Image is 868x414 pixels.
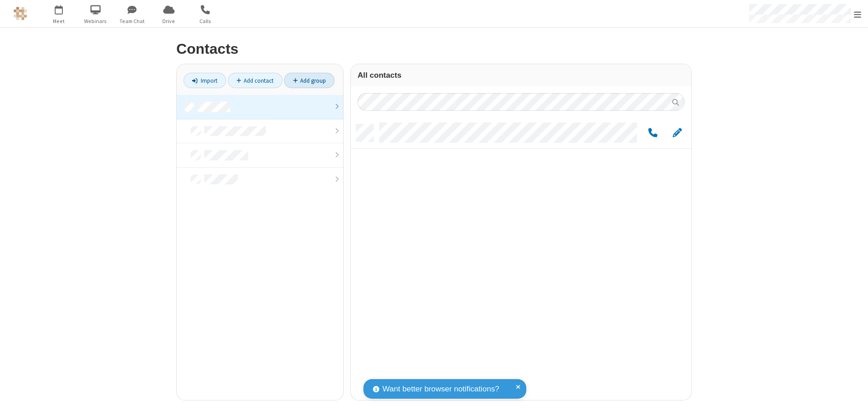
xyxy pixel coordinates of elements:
span: Webinars [79,17,113,25]
span: Team Chat [115,17,149,25]
button: Edit [668,127,686,139]
span: Want better browser notifications? [382,383,499,395]
img: QA Selenium DO NOT DELETE OR CHANGE [14,7,27,20]
span: Calls [189,17,222,25]
span: Meet [42,17,76,25]
div: grid [351,118,691,400]
h2: Contacts [176,41,692,57]
h3: All contacts [358,71,684,80]
iframe: Chat [845,390,861,408]
a: Import [184,73,226,88]
span: Drive [152,17,186,25]
a: Add group [284,73,335,88]
a: Add contact [228,73,283,88]
button: Call by phone [644,127,661,139]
